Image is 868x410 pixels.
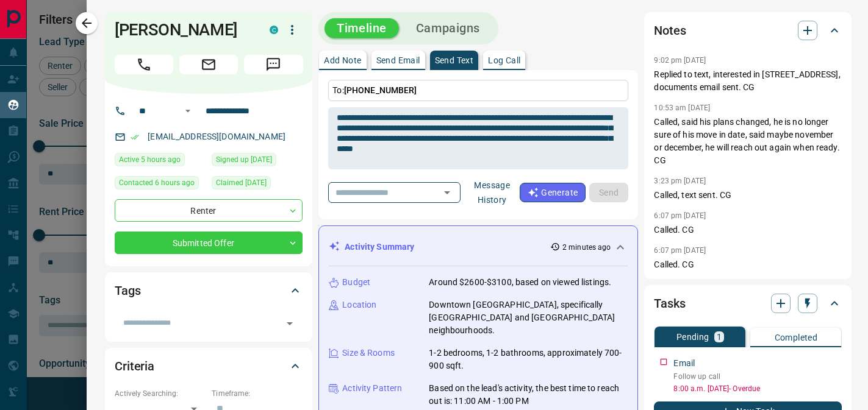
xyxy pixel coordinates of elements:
[115,20,251,40] h1: [PERSON_NAME]
[328,80,628,101] p: To:
[244,55,303,74] span: Message
[562,242,611,253] p: 2 minutes ago
[115,356,154,376] h2: Criteria
[325,18,399,38] button: Timeline
[376,56,420,65] p: Send Email
[212,388,303,399] p: Timeframe:
[439,184,456,201] button: Open
[324,56,361,65] p: Add Note
[654,16,842,45] div: Notes
[270,26,278,34] div: condos.ca
[654,294,685,313] h2: Tasks
[115,281,140,300] h2: Tags
[212,176,303,193] div: Mon Sep 08 2025
[148,132,285,141] a: [EMAIL_ADDRESS][DOMAIN_NAME]
[775,333,818,342] p: Completed
[654,289,842,318] div: Tasks
[654,246,706,255] p: 6:07 pm [DATE]
[329,236,628,258] div: Activity Summary2 minutes ago
[654,224,842,236] p: Called. CG
[115,352,303,381] div: Criteria
[216,177,267,189] span: Claimed [DATE]
[115,388,206,399] p: Actively Searching:
[404,18,492,38] button: Campaigns
[429,382,628,408] p: Based on the lead's activity, the best time to reach out is: 11:00 AM - 1:00 PM
[216,154,272,166] span: Signed up [DATE]
[654,56,706,65] p: 9:02 pm [DATE]
[342,299,376,311] p: Location
[654,211,706,220] p: 6:07 pm [DATE]
[119,154,181,166] span: Active 5 hours ago
[179,55,238,74] span: Email
[654,68,842,94] p: Replied to text, interested in [STREET_ADDRESS], documents email sent. CG
[429,299,628,337] p: Downtown [GEOGRAPHIC_DATA], specifically [GEOGRAPHIC_DATA] and [GEOGRAPHIC_DATA] neighbourhoods.
[429,347,628,372] p: 1-2 bedrooms, 1-2 bathrooms, approximately 700-900 sqft.
[181,104,195,118] button: Open
[717,333,722,341] p: 1
[344,85,417,95] span: [PHONE_NUMBER]
[342,276,370,289] p: Budget
[488,56,520,65] p: Log Call
[342,382,402,395] p: Activity Pattern
[654,104,710,112] p: 10:53 am [DATE]
[131,133,139,141] svg: Email Verified
[673,357,695,370] p: Email
[673,383,842,394] p: 8:00 a.m. [DATE] - Overdue
[654,21,686,40] h2: Notes
[212,153,303,170] div: Thu Aug 28 2025
[673,371,842,382] p: Follow up call
[654,116,842,167] p: Called, said his plans changed, he is no longer sure of his move in date, said maybe november or ...
[464,175,520,210] button: Message History
[281,315,298,332] button: Open
[115,199,303,222] div: Renter
[654,189,842,202] p: Called, text sent. CG
[429,276,611,289] p: Around $2600-$3100, based on viewed listings.
[345,241,414,253] p: Activity Summary
[115,176,206,193] div: Fri Sep 12 2025
[676,333,709,341] p: Pending
[115,55,173,74] span: Call
[115,232,303,254] div: Submitted Offer
[342,347,395,359] p: Size & Rooms
[654,258,842,271] p: Called. CG
[520,183,586,202] button: Generate
[435,56,474,65] p: Send Text
[115,276,303,305] div: Tags
[654,177,706,185] p: 3:23 pm [DATE]
[115,153,206,170] div: Fri Sep 12 2025
[119,177,195,189] span: Contacted 6 hours ago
